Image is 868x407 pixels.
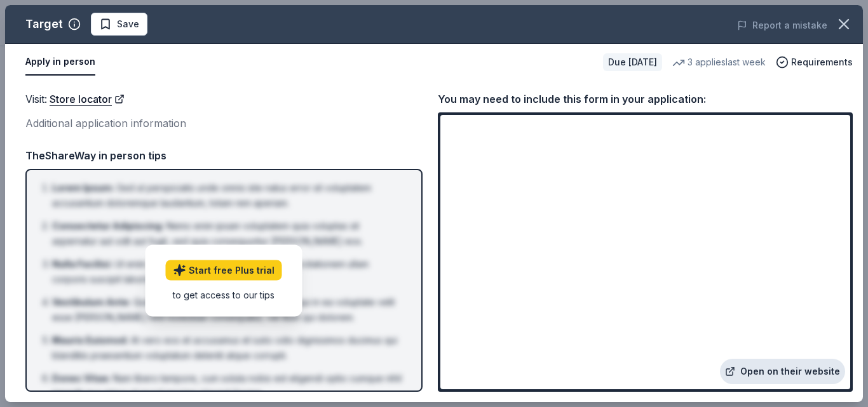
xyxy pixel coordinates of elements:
span: Donec Vitae : [52,373,111,384]
span: Lorem Ipsum : [52,182,114,193]
span: Save [117,17,139,32]
li: At vero eos et accusamus et iusto odio dignissimos ducimus qui blanditiis praesentium voluptatum ... [52,333,403,363]
button: Apply in person [25,49,95,76]
li: Nam libero tempore, cum soluta nobis est eligendi optio cumque nihil impedit quo minus id quod ma... [52,371,403,401]
div: Additional application information [25,115,423,131]
a: Open on their website [720,359,845,384]
div: TheShareWay in person tips [25,147,423,164]
div: Visit : [25,91,423,107]
li: Quis autem vel eum iure reprehenderit qui in ea voluptate velit esse [PERSON_NAME] nihil molestia... [52,295,403,325]
li: Sed ut perspiciatis unde omnis iste natus error sit voluptatem accusantium doloremque laudantium,... [52,180,403,211]
button: Requirements [776,55,853,70]
span: Consectetur Adipiscing : [52,220,164,231]
button: Save [91,13,147,36]
div: You may need to include this form in your application: [438,91,853,107]
div: Due [DATE] [603,53,662,71]
span: Requirements [791,55,853,70]
a: Start free Plus trial [166,260,282,280]
button: Report a mistake [737,18,827,33]
div: to get access to our tips [166,288,282,301]
span: Nulla Facilisi : [52,258,112,269]
li: Ut enim ad minima veniam, quis nostrum exercitationem ullam corporis suscipit laboriosam, nisi ut... [52,257,403,287]
span: Vestibulum Ante : [52,297,131,307]
li: Nemo enim ipsam voluptatem quia voluptas sit aspernatur aut odit aut fugit, sed quia consequuntur... [52,218,403,249]
div: Target [25,14,63,34]
span: Mauris Euismod : [52,335,128,345]
div: 3 applies last week [672,55,766,70]
a: Store locator [50,91,125,107]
